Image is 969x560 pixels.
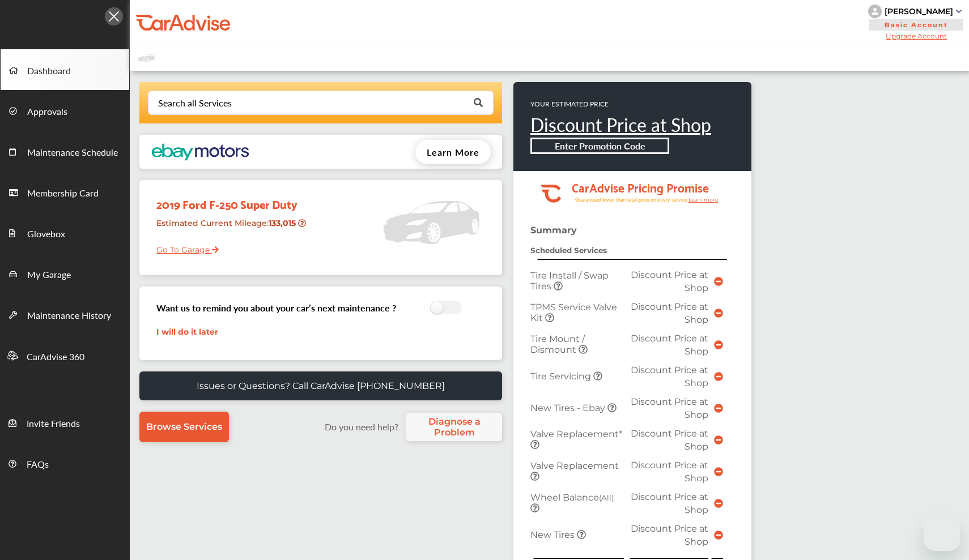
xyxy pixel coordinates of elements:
p: YOUR ESTIMATED PRICE [530,99,711,109]
span: Discount Price at Shop [631,396,708,420]
img: sCxJUJ+qAmfqhQGDUl18vwLg4ZYJ6CxN7XmbOMBAAAAAElFTkSuQmCC [956,10,962,13]
span: Basic Account [869,19,963,31]
span: FAQs [27,458,49,472]
span: Diagnose a Problem [412,416,496,438]
h3: Want us to remind you about your car’s next maintenance ? [156,301,396,314]
span: Discount Price at Shop [631,460,708,484]
img: placeholder_car.5a1ece94.svg [383,186,479,259]
b: Enter Promotion Code [555,139,645,152]
span: Tire Servicing [530,371,593,382]
span: TPMS Service Valve Kit [530,302,617,323]
img: knH8PDtVvWoAbQRylUukY18CTiRevjo20fAtgn5MLBQj4uumYvk2MzTtcAIzfGAtb1XOLVMAvhLuqoNAbL4reqehy0jehNKdM... [868,5,882,18]
span: Discount Price at Shop [631,301,708,325]
iframe: Button to launch messaging window [924,515,960,551]
a: Maintenance Schedule [1,131,129,172]
strong: 133,015 [269,218,298,228]
span: Approvals [27,105,67,119]
a: Issues or Questions? Call CarAdvise [PHONE_NUMBER] [139,371,502,400]
span: Maintenance History [27,309,111,323]
a: Diagnose a Problem [406,413,502,441]
a: My Garage [1,253,129,294]
span: Dashboard [27,64,71,79]
span: Learn More [427,146,479,159]
img: Icon.5fd9dcc7.svg [105,7,123,25]
span: Browse Services [146,421,222,432]
a: Go To Garage [148,236,219,258]
span: Invite Friends [27,417,80,431]
div: Search all Services [158,99,232,108]
strong: Summary [530,225,577,236]
span: Discount Price at Shop [631,428,708,452]
a: Browse Services [139,412,229,442]
div: Estimated Current Mileage : [148,213,314,242]
tspan: CarAdvise Pricing Promise [572,177,709,197]
span: Maintenance Schedule [27,146,118,160]
tspan: Guaranteed lower than retail price on every service. [575,196,688,203]
a: Discount Price at Shop [530,112,711,138]
a: Glovebox [1,212,129,253]
span: CarAdvise 360 [27,350,84,365]
p: Issues or Questions? Call CarAdvise [PHONE_NUMBER] [197,381,445,391]
span: My Garage [27,268,71,283]
div: [PERSON_NAME] [885,6,953,16]
span: Discount Price at Shop [631,333,708,357]
span: New Tires [530,529,577,540]
span: Discount Price at Shop [631,491,708,515]
tspan: Learn more [688,196,719,203]
img: placeholder_car.fcab19be.svg [138,51,155,65]
a: Maintenance History [1,294,129,335]
span: Tire Mount / Dismount [530,334,585,355]
span: Valve Replacement* [530,429,622,439]
a: Dashboard [1,49,129,90]
span: Upgrade Account [868,32,964,40]
span: Tire Install / Swap Tires [530,270,609,292]
a: I will do it later [156,327,218,337]
strong: Scheduled Services [530,246,607,255]
span: Glovebox [27,227,65,242]
a: Membership Card [1,172,129,212]
small: (All) [599,493,614,502]
span: Discount Price at Shop [631,270,708,293]
span: Discount Price at Shop [631,365,708,388]
span: Wheel Balance [530,492,614,503]
label: Do you need help? [319,420,403,433]
span: New Tires - Ebay [530,403,607,413]
a: Approvals [1,90,129,131]
span: Membership Card [27,186,99,201]
span: Discount Price at Shop [631,523,708,547]
span: Valve Replacement [530,460,619,471]
div: 2019 Ford F-250 Super Duty [148,186,314,213]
